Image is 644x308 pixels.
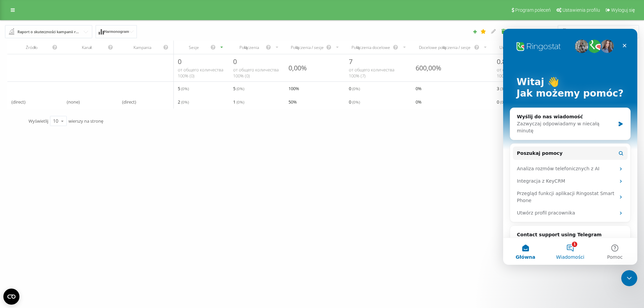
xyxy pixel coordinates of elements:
span: Ustawienia profilu [562,7,600,13]
span: 0.8571 [497,57,517,66]
span: 5 [178,84,189,93]
div: Połączenia [233,45,266,50]
span: Harmonogram [104,29,129,34]
span: 0 [349,98,360,106]
div: 10 [53,118,58,124]
span: 0 [233,57,237,66]
span: 0 [178,57,181,66]
div: Połączenia docelowe [349,45,393,50]
div: scrollable content [7,41,637,109]
div: Źródło [11,45,52,50]
span: 5 [233,84,244,93]
span: 0 % [416,98,422,106]
span: ( 0 %) [236,86,244,91]
span: 0 [497,98,508,106]
i: Ten raport zostanie załadowany jako pierwszy po otwarciu Analytics. Możesz ustawić dowolny inny r... [481,29,486,34]
span: Wyświetlij [29,118,48,124]
i: Edytuj raportu [491,29,496,34]
span: ( 0 %) [500,99,508,105]
span: 7 [349,57,353,66]
button: Harmonogram [96,25,137,38]
span: wierszy na stronę [68,118,103,124]
span: Wyloguj się [611,7,635,13]
span: (direct) [122,98,136,106]
span: от общего количества 100% ( 0 ) [178,67,223,79]
span: 100 % [288,84,299,93]
span: 0 % [416,84,422,93]
span: ( 0 %) [236,99,244,105]
span: ( 0 %) [352,99,360,105]
iframe: Intercom live chat [621,270,637,286]
div: Unikalne połączenia [497,45,539,50]
div: Połączenia / sesje [288,45,326,50]
span: 0 [349,84,360,93]
i: Usuń raport [501,29,506,34]
span: ( 350.02 %) [500,86,518,91]
span: от общего количества 100% ( 7 ) [349,67,394,79]
div: 600,00% [416,63,441,72]
span: 3 [497,84,518,93]
span: ( 0 %) [352,86,360,91]
div: Kanał. [67,45,107,50]
span: 2 [178,98,189,106]
div: 0,00% [288,63,307,72]
div: Kampania [122,45,163,50]
span: 1 [233,98,244,106]
span: Program poleceń [515,7,551,13]
div: Raport o skuteczności kampanii reklamowych [17,28,80,36]
span: ( 0 %) [181,86,189,91]
i: Utwórz raport [473,29,477,34]
iframe: Intercom live chat [503,29,637,265]
span: ( 0 %) [181,99,189,105]
div: Docelowe połączenia / sesje [416,45,474,50]
span: от общего количества 100% ( 0 ) [233,67,279,79]
span: (direct) [11,98,25,106]
div: Sesje [178,45,210,50]
button: Open CMP widget [3,289,19,305]
span: (none) [67,98,80,106]
span: от общего количества 100% ( 0.8571 ) [497,67,542,79]
span: 50 % [288,98,297,106]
